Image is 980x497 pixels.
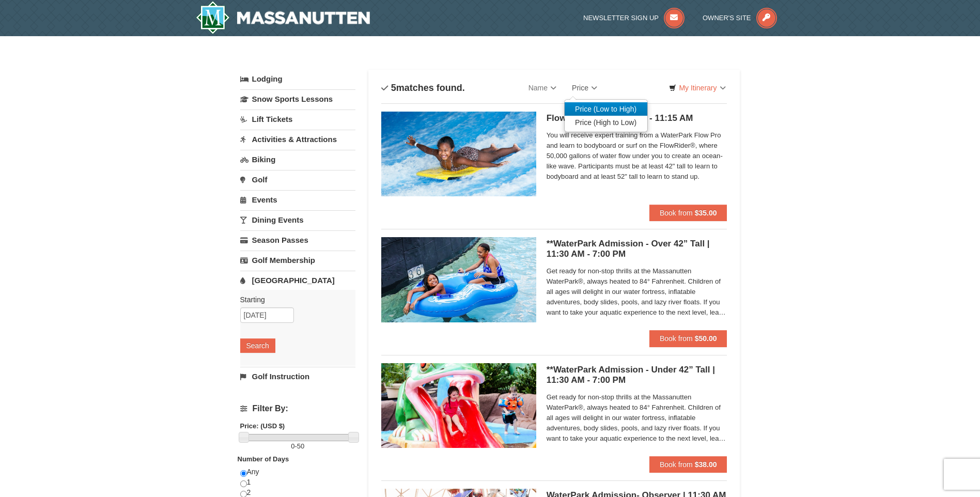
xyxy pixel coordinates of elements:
[565,116,647,129] a: Price (High to Low)
[660,209,693,217] span: Book from
[291,442,294,450] span: 0
[547,130,727,182] span: You will receive expert training from a WaterPark Flow Pro and learn to bodyboard or surf on the ...
[703,14,751,22] span: Owner's Site
[660,460,693,469] span: Book from
[695,334,717,343] strong: $50.00
[547,365,727,385] h5: **WaterPark Admission - Under 42” Tall | 11:30 AM - 7:00 PM
[240,441,355,452] label: -
[695,460,717,469] strong: $38.00
[649,205,727,221] button: Book from $35.00
[240,89,355,108] a: Snow Sports Lessons
[547,392,727,444] span: Get ready for non-stop thrills at the Massanutten WaterPark®, always heated to 84° Fahrenheit. Ch...
[381,112,536,196] img: 6619917-216-363963c7.jpg
[660,334,693,343] span: Book from
[297,442,304,450] span: 50
[240,338,275,353] button: Search
[240,230,355,250] a: Season Passes
[240,367,355,386] a: Golf Instruction
[240,404,355,413] h4: Filter By:
[547,113,727,123] h5: FlowRider Lesson | 9:45 - 11:15 AM
[583,14,659,22] span: Newsletter Sign Up
[381,363,536,448] img: 6619917-732-e1c471e4.jpg
[196,1,370,34] img: Massanutten Resort Logo
[238,455,289,463] strong: Number of Days
[240,110,355,129] a: Lift Tickets
[196,1,370,34] a: Massanutten Resort
[240,130,355,149] a: Activities & Attractions
[240,210,355,229] a: Dining Events
[649,330,727,347] button: Book from $50.00
[391,83,396,93] span: 5
[565,102,647,116] a: Price (Low to High)
[240,251,355,270] a: Golf Membership
[703,14,777,22] a: Owner's Site
[240,271,355,290] a: [GEOGRAPHIC_DATA]
[662,80,732,96] a: My Itinerary
[521,77,564,98] a: Name
[240,170,355,189] a: Golf
[240,294,348,305] label: Starting
[240,422,285,430] strong: Price: (USD $)
[240,150,355,169] a: Biking
[583,14,685,22] a: Newsletter Sign Up
[695,209,717,217] strong: $35.00
[240,70,355,88] a: Lodging
[547,266,727,318] span: Get ready for non-stop thrills at the Massanutten WaterPark®, always heated to 84° Fahrenheit. Ch...
[240,190,355,209] a: Events
[381,83,465,93] h4: matches found.
[381,237,536,322] img: 6619917-720-80b70c28.jpg
[649,456,727,473] button: Book from $38.00
[547,239,727,259] h5: **WaterPark Admission - Over 42” Tall | 11:30 AM - 7:00 PM
[564,77,605,98] a: Price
